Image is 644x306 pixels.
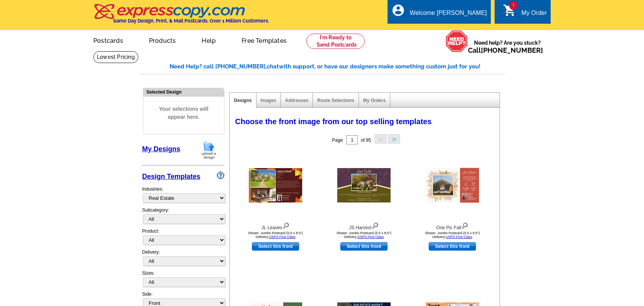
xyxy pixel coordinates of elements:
[503,3,517,17] i: shopping_cart
[332,138,343,143] span: Page
[445,30,468,52] img: help
[410,231,494,239] div: Shown: Jumbo Postcard (5.5 x 8.5") Delivery:
[410,221,494,231] div: One Pic Fall
[137,31,188,49] a: Products
[361,138,371,143] span: of 95
[143,88,224,96] div: Selected Design
[267,63,279,70] span: chat
[199,140,219,160] img: upload-design
[468,46,543,54] span: Call
[322,221,406,231] div: JS Harvest
[93,9,269,24] a: Same Day Design, Print, & Mail Postcards. Over 1 Million Customers.
[282,221,290,229] img: view design details
[340,242,388,251] a: use this design
[234,231,317,239] div: Shown: Jumbo Postcard (5.5 x 8.5") Delivery:
[461,221,468,229] img: view design details
[142,173,200,180] a: Design Templates
[391,3,405,17] i: account_circle
[142,145,180,153] a: My Designs
[113,18,269,24] h4: Same Day Design, Print, & Mail Postcards. Over 1 Million Customers.
[261,98,276,103] a: Images
[509,1,517,10] span: 1
[142,207,224,228] div: Subcategory:
[388,134,400,144] button: >
[142,182,224,207] div: Industries:
[322,231,406,239] div: Shown: Jumbo Postcard (5.5 x 8.5") Delivery:
[235,117,432,126] span: Choose the front image from our top selling templates
[142,270,224,291] div: Sizes:
[252,242,299,251] a: use this design
[142,249,224,270] div: Delivery:
[249,168,302,202] img: JL Leaves
[81,31,135,49] a: Postcards
[189,31,228,49] a: Help
[446,235,473,239] a: USPS First Class
[363,98,386,103] a: My Orders
[521,10,547,20] div: My Order
[429,242,476,251] a: use this design
[426,168,479,203] img: One Pic Fall
[170,62,505,71] div: Need Help? call [PHONE_NUMBER], with support, or have our designers make something custom just fo...
[372,221,379,229] img: view design details
[481,46,543,54] a: [PHONE_NUMBER]
[285,98,308,103] a: Addresses
[375,134,387,144] button: <
[410,10,487,20] div: Welcome [PERSON_NAME]
[337,168,391,202] img: JS Harvest
[503,8,547,18] a: 1 shopping_cart My Order
[234,221,317,231] div: JL Leaves
[357,235,384,239] a: USPS First Class
[234,98,252,103] a: Designs
[269,235,296,239] a: USPS First Class
[217,172,224,179] img: design-wizard-help-icon.png
[468,39,547,54] span: Need help? Are you stuck?
[317,98,354,103] a: Route Selections
[149,97,218,129] span: Your selections will appear here.
[229,31,299,49] a: Free Templates
[142,228,224,249] div: Product:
